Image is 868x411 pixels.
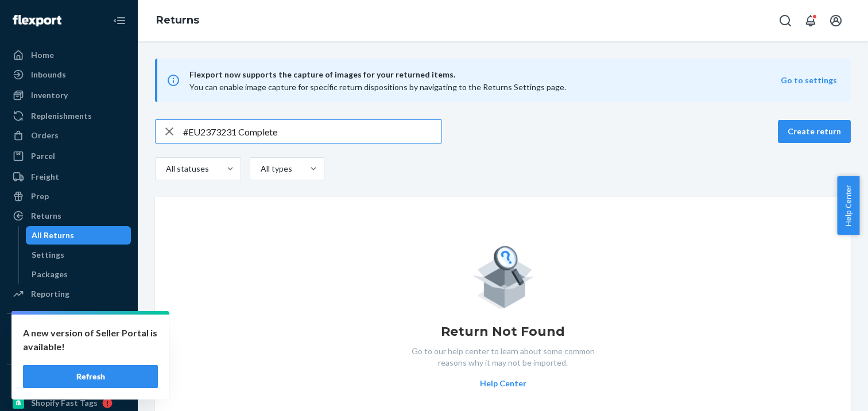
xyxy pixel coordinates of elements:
[23,365,158,388] button: Refresh
[32,249,64,261] div: Settings
[31,110,92,122] div: Replenishments
[7,65,131,84] a: Inbounds
[26,226,131,245] a: All Returns
[23,326,158,354] p: A new version of Seller Portal is available!
[13,15,61,26] img: Flexport logo
[7,346,131,360] a: Add Integration
[7,207,131,225] a: Returns
[7,107,131,125] a: Replenishments
[31,130,59,141] div: Orders
[7,147,131,165] a: Parcel
[32,230,74,241] div: All Returns
[108,9,131,32] button: Close Navigation
[837,176,859,235] button: Help Center
[799,9,822,32] button: Open notifications
[31,49,54,61] div: Home
[7,168,131,186] a: Freight
[31,288,69,300] div: Reporting
[31,191,49,202] div: Prep
[32,269,68,280] div: Packages
[166,163,207,175] div: All statuses
[147,4,208,37] ol: breadcrumbs
[778,120,851,143] button: Create return
[31,90,68,101] div: Inventory
[156,14,199,26] a: Returns
[824,9,847,32] button: Open account menu
[7,323,131,342] button: Integrations
[31,150,55,162] div: Parcel
[31,210,61,222] div: Returns
[7,285,131,303] a: Reporting
[7,86,131,104] a: Inventory
[261,163,290,175] div: All types
[31,171,59,183] div: Freight
[26,265,131,284] a: Packages
[189,82,566,92] span: You can enable image capture for specific return dispositions by navigating to the Returns Settin...
[7,374,131,393] button: Fast Tags
[183,120,441,143] input: Search returns by rma, id, tracking number
[7,126,131,145] a: Orders
[31,397,98,409] div: Shopify Fast Tags
[7,187,131,205] a: Prep
[781,75,837,86] button: Go to settings
[31,69,66,80] div: Inbounds
[441,323,565,341] h1: Return Not Found
[472,243,534,309] img: Empty list
[7,46,131,64] a: Home
[480,378,526,389] button: Help Center
[402,346,603,369] p: Go to our help center to learn about some common reasons why it may not be imported.
[189,68,781,82] span: Flexport now supports the capture of images for your returned items.
[774,9,797,32] button: Open Search Box
[26,246,131,264] a: Settings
